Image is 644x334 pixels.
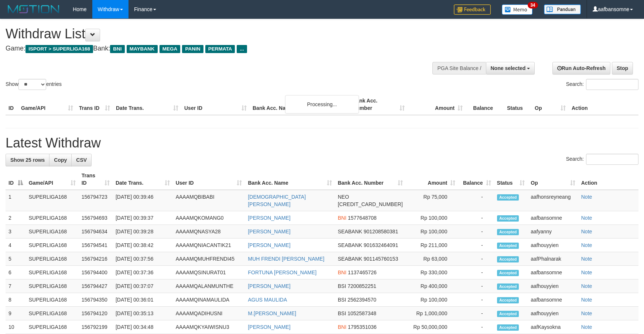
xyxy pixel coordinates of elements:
a: [PERSON_NAME] [248,242,290,248]
span: Copy [54,157,67,163]
th: Action [578,169,638,190]
a: Stop [612,62,633,74]
td: [DATE] 00:39:28 [113,225,173,239]
a: Note [581,283,592,289]
span: SEABANK [338,242,362,248]
a: Note [581,297,592,303]
th: Balance: activate to sort column ascending [458,169,494,190]
td: Rp 75,000 [406,190,459,211]
td: SUPERLIGA168 [26,252,79,266]
td: aafPhalnarak [528,252,578,266]
td: aafbansomne [528,293,578,307]
td: SUPERLIGA168 [26,320,79,334]
td: AAAAMQKYAIWISNU3 [173,320,245,334]
td: AAAAMQKOMANG0 [173,211,245,225]
input: Search: [586,79,638,90]
td: 7 [6,279,26,293]
td: 156794120 [79,307,113,320]
span: Copy 1137465726 to clipboard [348,269,377,275]
a: MUH FRENDI [PERSON_NAME] [248,256,324,262]
div: PGA Site Balance / [432,62,486,74]
th: Action [569,94,638,115]
img: Button%20Memo.svg [502,4,533,15]
td: SUPERLIGA168 [26,211,79,225]
th: User ID [181,94,250,115]
td: 8 [6,293,26,307]
span: Show 25 rows [10,157,45,163]
td: - [458,211,494,225]
a: Note [581,194,592,200]
span: BSI [338,297,346,303]
td: SUPERLIGA168 [26,266,79,279]
th: Amount [408,94,466,115]
span: Accepted [497,256,519,262]
a: M.[PERSON_NAME] [248,310,296,316]
td: aafbansomne [528,211,578,225]
th: Date Trans. [113,94,181,115]
img: MOTION_logo.png [6,4,62,15]
label: Show entries [6,79,62,90]
td: Rp 330,000 [406,266,459,279]
td: AAAAMQBIBABI [173,190,245,211]
td: 156794723 [79,190,113,211]
span: BNI [110,45,124,53]
td: 3 [6,225,26,239]
td: Rp 50,000,000 [406,320,459,334]
td: - [458,190,494,211]
span: BNI [338,269,346,275]
th: Date Trans.: activate to sort column ascending [113,169,173,190]
td: [DATE] 00:35:13 [113,307,173,320]
td: 2 [6,211,26,225]
span: Copy 901145760153 to clipboard [364,256,398,262]
td: - [458,252,494,266]
a: Note [581,269,592,275]
span: Copy 1052587348 to clipboard [347,310,376,316]
td: - [458,307,494,320]
span: Accepted [497,270,519,276]
td: SUPERLIGA168 [26,239,79,252]
span: ... [237,45,247,53]
th: Bank Acc. Number [350,94,408,115]
td: aafKaysokna [528,320,578,334]
td: [DATE] 00:36:01 [113,293,173,307]
span: SEABANK [338,256,362,262]
a: [DEMOGRAPHIC_DATA][PERSON_NAME] [248,194,306,207]
span: Accepted [497,215,519,222]
a: Run Auto-Refresh [552,62,610,74]
th: ID: activate to sort column descending [6,169,26,190]
th: Bank Acc. Name [250,94,350,115]
a: Note [581,229,592,234]
span: PERMATA [205,45,235,53]
span: Accepted [497,194,519,201]
td: AAAAMQALANMUNTHE [173,279,245,293]
span: None selected [491,65,526,71]
a: AGUS MAULIDA [248,297,287,303]
span: Copy 1795351036 to clipboard [348,324,377,330]
td: Rp 100,000 [406,225,459,239]
td: 5 [6,252,26,266]
td: Rp 63,000 [406,252,459,266]
a: [PERSON_NAME] [248,229,290,234]
input: Search: [586,154,638,165]
label: Search: [566,79,638,90]
th: Status: activate to sort column ascending [494,169,528,190]
td: 156794350 [79,293,113,307]
td: [DATE] 00:39:46 [113,190,173,211]
td: aafhouyyien [528,307,578,320]
td: 9 [6,307,26,320]
a: [PERSON_NAME] [248,324,290,330]
div: Processing... [285,95,359,114]
th: Bank Acc. Name: activate to sort column ascending [245,169,335,190]
span: Copy 2562394570 to clipboard [347,297,376,303]
span: 34 [528,2,538,8]
td: aafyanny [528,225,578,239]
td: - [458,293,494,307]
span: MAYBANK [127,45,158,53]
a: Note [581,242,592,248]
span: Accepted [497,297,519,303]
th: Game/API [18,94,76,115]
label: Search: [566,154,638,165]
td: AAAAMQNIACANTIK21 [173,239,245,252]
span: Accepted [497,324,519,331]
td: aafhouyyien [528,239,578,252]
